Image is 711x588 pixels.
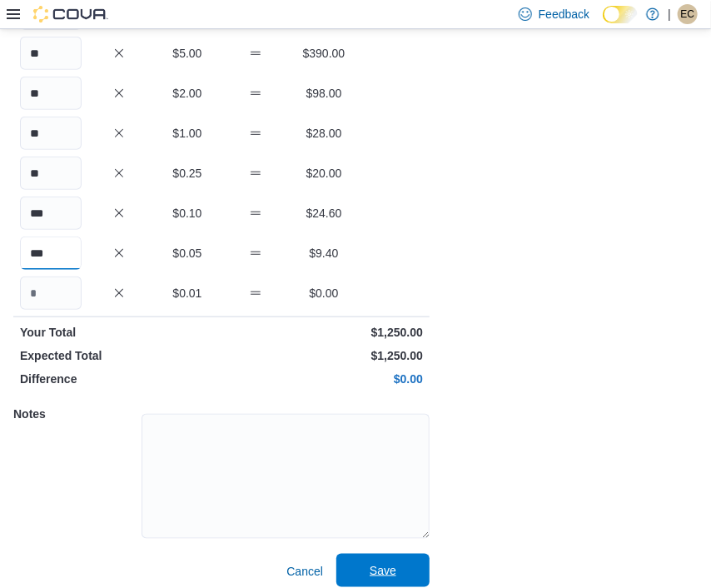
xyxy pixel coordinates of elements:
[293,285,355,301] p: $0.00
[20,197,82,230] input: Quantity
[678,4,698,24] div: Elizabeth Cullen
[293,165,355,182] p: $20.00
[20,324,218,341] p: Your Total
[370,562,396,579] span: Save
[157,285,218,301] p: $0.01
[157,165,218,182] p: $0.25
[157,45,218,62] p: $5.00
[20,347,218,364] p: Expected Total
[20,157,82,190] input: Quantity
[293,125,355,142] p: $28.00
[225,347,423,364] p: $1,250.00
[603,6,638,23] input: Dark Mode
[668,4,671,24] p: |
[280,555,330,588] button: Cancel
[13,397,138,431] h5: Notes
[681,4,695,24] span: EC
[603,23,604,24] span: Dark Mode
[33,6,108,22] img: Cova
[20,277,82,310] input: Quantity
[336,554,430,587] button: Save
[157,245,218,262] p: $0.05
[20,237,82,270] input: Quantity
[157,85,218,102] p: $2.00
[293,45,355,62] p: $390.00
[20,117,82,150] input: Quantity
[157,125,218,142] p: $1.00
[225,324,423,341] p: $1,250.00
[539,6,589,22] span: Feedback
[225,371,423,387] p: $0.00
[293,85,355,102] p: $98.00
[293,245,355,262] p: $9.40
[286,563,323,580] span: Cancel
[20,77,82,110] input: Quantity
[157,205,218,222] p: $0.10
[20,371,218,387] p: Difference
[293,205,355,222] p: $24.60
[20,37,82,70] input: Quantity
